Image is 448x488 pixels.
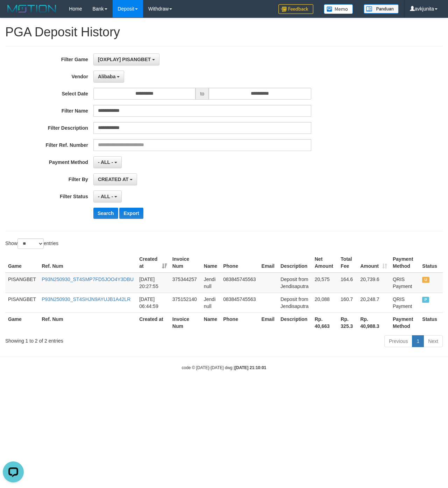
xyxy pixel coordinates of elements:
[5,25,443,39] h1: PGA Deposit History
[412,335,424,347] a: 1
[338,253,357,273] th: Total Fee
[170,313,201,332] th: Invoice Num
[312,293,338,313] td: 20,088
[357,273,390,293] td: 20,739.6
[201,273,220,293] td: Jendi null
[278,273,312,293] td: Deposit from Jendisaputra
[17,238,44,249] select: Showentries
[201,293,220,313] td: Jendi null
[5,253,39,273] th: Game
[390,313,419,332] th: Payment Method
[312,313,338,332] th: Rp. 40,663
[422,297,429,303] span: PAID
[136,273,170,293] td: [DATE] 20:27:55
[259,253,278,273] th: Email
[39,313,136,332] th: Ref. Num
[201,313,220,332] th: Name
[357,313,390,332] th: Rp. 40,988.3
[5,238,58,249] label: Show entries
[136,253,170,273] th: Created at: activate to sort column ascending
[5,293,39,313] td: PISANGBET
[278,253,312,273] th: Description
[42,277,134,282] a: P93N250930_ST4SMP7FD5JOO4Y3DBU
[220,273,258,293] td: 083845745563
[357,253,390,273] th: Amount: activate to sort column ascending
[5,313,39,332] th: Game
[278,313,312,332] th: Description
[119,208,143,219] button: Export
[419,253,443,273] th: Status
[170,293,201,313] td: 375152140
[136,293,170,313] td: [DATE] 06:44:59
[390,293,419,313] td: QRIS Payment
[93,208,118,219] button: Search
[170,273,201,293] td: 375344257
[39,253,136,273] th: Ref. Num
[338,313,357,332] th: Rp. 325.3
[278,4,313,14] img: Feedback.jpg
[419,313,443,332] th: Status
[278,293,312,313] td: Deposit from Jendisaputra
[357,293,390,313] td: 20,248.7
[422,277,429,283] span: UNPAID
[390,273,419,293] td: QRIS Payment
[3,3,24,24] button: Open LiveChat chat widget
[98,74,116,79] span: Alibaba
[259,313,278,332] th: Email
[338,273,357,293] td: 164.6
[5,273,39,293] td: PISANGBET
[201,253,220,273] th: Name
[98,57,151,62] span: [OXPLAY] PISANGBET
[364,4,399,14] img: panduan.png
[312,273,338,293] td: 20,575
[98,159,113,165] span: - ALL -
[235,365,266,370] strong: [DATE] 21:10:01
[324,4,353,14] img: Button%20Memo.svg
[170,253,201,273] th: Invoice Num
[220,313,258,332] th: Phone
[424,335,443,347] a: Next
[182,365,266,370] small: code © [DATE]-[DATE] dwg |
[220,293,258,313] td: 083845745563
[42,296,130,302] a: P93N250930_ST4SHJN9AYUJB1A42LR
[384,335,412,347] a: Previous
[5,3,58,14] img: MOTION_logo.png
[93,71,124,82] button: Alibaba
[93,173,137,185] button: CREATED AT
[312,253,338,273] th: Net Amount
[98,194,113,199] span: - ALL -
[220,253,258,273] th: Phone
[93,156,122,168] button: - ALL -
[338,293,357,313] td: 160.7
[5,335,182,344] div: Showing 1 to 2 of 2 entries
[98,177,129,182] span: CREATED AT
[390,253,419,273] th: Payment Method
[136,313,170,332] th: Created at
[195,88,209,100] span: to
[93,53,159,65] button: [OXPLAY] PISANGBET
[93,191,122,202] button: - ALL -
